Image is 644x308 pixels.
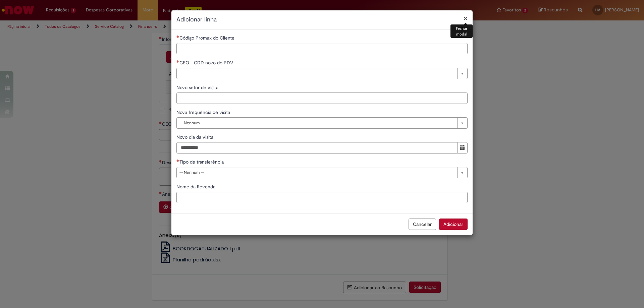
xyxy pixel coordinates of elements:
[464,15,468,22] button: Fechar modal
[176,68,468,79] a: Limpar campo GEO - CDD novo do PDV
[176,184,217,190] span: Nome da Revenda
[179,159,225,165] span: Tipo de transferência
[176,43,468,54] input: Código Promax do Cliente
[176,84,220,90] span: Novo setor de visita
[457,142,468,153] button: Mostrar calendário para Novo dia da visita
[409,219,436,230] button: Cancelar
[176,134,215,140] span: Novo dia da visita
[176,192,468,203] input: Nome da Revenda
[176,109,231,115] span: Nova frequência de visita
[176,60,179,63] span: Necessários
[450,24,473,38] div: Fechar modal
[179,118,454,128] span: -- Nenhum --
[176,35,179,38] span: Necessários
[176,142,458,153] input: Novo dia da visita
[176,15,468,24] h2: Adicionar linha
[439,219,468,230] button: Adicionar
[176,159,179,162] span: Necessários
[176,93,468,104] input: Novo setor de visita
[179,167,454,178] span: -- Nenhum --
[179,60,234,66] span: Necessários - GEO - CDD novo do PDV
[179,35,236,41] span: Código Promax do Cliente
